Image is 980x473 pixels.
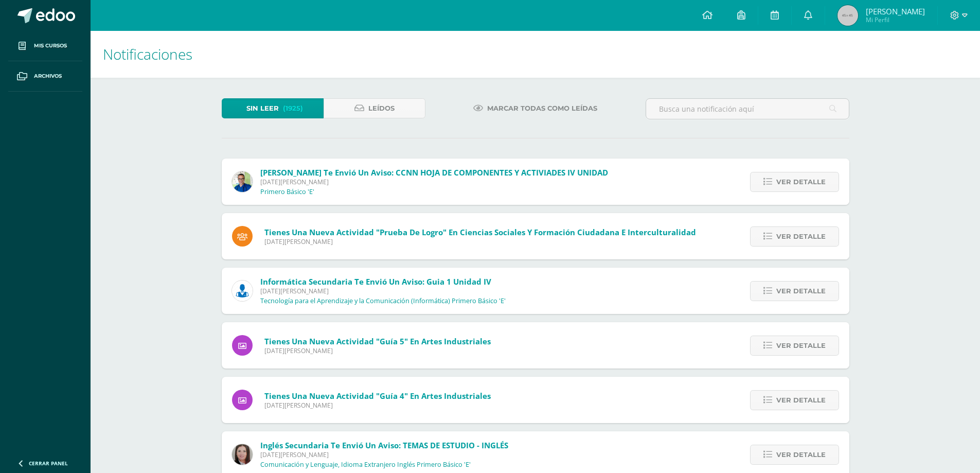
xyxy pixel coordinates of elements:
[866,6,925,16] span: [PERSON_NAME]
[776,282,826,301] span: Ver detalle
[776,336,826,355] span: Ver detalle
[368,99,395,118] span: Leídos
[260,276,491,287] span: Informática Secundaria te envió un aviso: Guia 1 Unidad IV
[460,98,610,118] a: Marcar todas como leídas
[646,99,849,119] input: Busca una notificación aquí
[776,391,826,410] span: Ver detalle
[232,444,253,465] img: 8af0450cf43d44e38c4a1497329761f3.png
[776,445,826,464] span: Ver detalle
[260,178,608,186] span: [DATE][PERSON_NAME]
[324,98,425,118] a: Leídos
[246,99,279,118] span: Sin leer
[264,391,491,401] span: Tienes una nueva actividad "Guía 4" En Artes Industriales
[8,61,82,92] a: Archivos
[283,99,303,118] span: (1925)
[264,336,491,346] span: Tienes una nueva actividad "Guía 5" En Artes Industriales
[29,460,68,467] span: Cerrar panel
[260,287,506,295] span: [DATE][PERSON_NAME]
[222,98,324,118] a: Sin leer(1925)
[232,171,253,192] img: 692ded2a22070436d299c26f70cfa591.png
[260,450,508,459] span: [DATE][PERSON_NAME]
[34,72,62,80] span: Archivos
[8,31,82,61] a: Mis cursos
[776,172,826,191] span: Ver detalle
[866,15,925,24] span: Mi Perfil
[34,42,67,50] span: Mis cursos
[260,461,471,469] p: Comunicación y Lenguaje, Idioma Extranjero Inglés Primero Básico 'E'
[103,44,192,64] span: Notificaciones
[264,401,491,410] span: [DATE][PERSON_NAME]
[264,227,696,237] span: Tienes una nueva actividad "Prueba de Logro" En Ciencias Sociales y Formación Ciudadana e Intercu...
[260,297,506,305] p: Tecnología para el Aprendizaje y la Comunicación (Informática) Primero Básico 'E'
[838,5,858,26] img: 45x45
[260,167,608,178] span: [PERSON_NAME] te envió un aviso: CCNN HOJA DE COMPONENTES Y ACTIVIADES IV UNIDAD
[264,237,696,246] span: [DATE][PERSON_NAME]
[260,440,508,450] span: Inglés Secundaria te envió un aviso: TEMAS DE ESTUDIO - INGLÉS
[776,227,826,246] span: Ver detalle
[487,99,597,118] span: Marcar todas como leídas
[264,346,491,355] span: [DATE][PERSON_NAME]
[232,281,253,301] img: 6ed6846fa57649245178fca9fc9a58dd.png
[260,188,314,196] p: Primero Básico 'E'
